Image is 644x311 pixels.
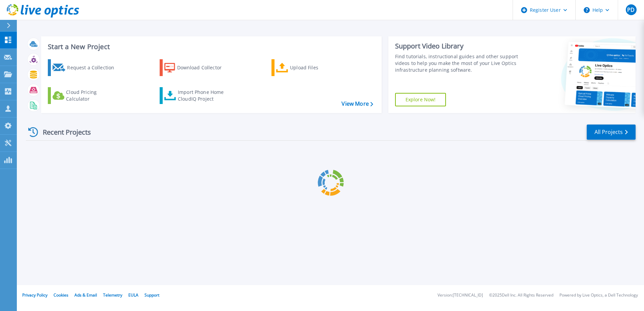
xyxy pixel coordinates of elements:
a: Request a Collection [48,59,123,76]
div: Recent Projects [26,124,100,140]
span: PD [627,7,635,12]
li: Version: [TECHNICAL_ID] [438,293,483,298]
a: Download Collector [160,59,235,76]
div: Upload Files [290,61,344,74]
a: Cloud Pricing Calculator [48,87,123,104]
a: Cookies [54,292,68,298]
a: Explore Now! [395,93,446,106]
a: Support [144,292,159,298]
div: Download Collector [177,61,231,74]
div: Support Video Library [395,42,521,50]
a: All Projects [587,125,636,140]
div: Request a Collection [67,61,121,74]
li: © 2025 Dell Inc. All Rights Reserved [489,293,553,298]
a: Privacy Policy [22,292,47,298]
div: Find tutorials, instructional guides and other support videos to help you make the most of your L... [395,53,521,73]
a: Telemetry [103,292,122,298]
a: View More [342,101,373,107]
a: EULA [128,292,138,298]
a: Ads & Email [74,292,97,298]
li: Powered by Live Optics, a Dell Technology [559,293,638,298]
h3: Start a New Project [48,43,373,50]
div: Cloud Pricing Calculator [66,89,120,102]
div: Import Phone Home CloudIQ Project [178,89,230,102]
a: Upload Files [271,59,347,76]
